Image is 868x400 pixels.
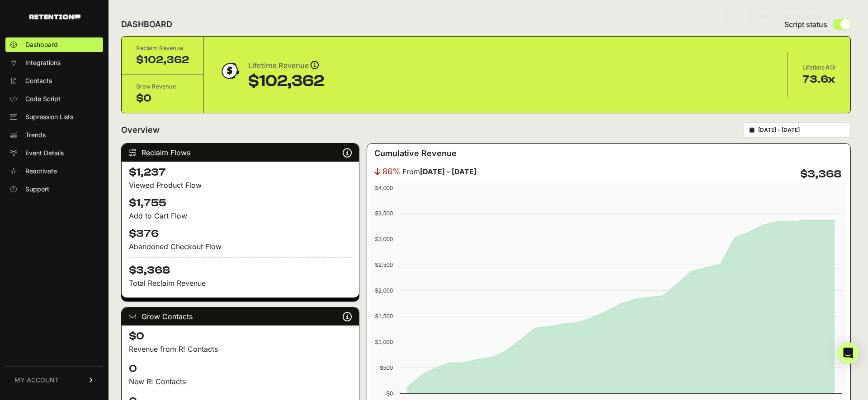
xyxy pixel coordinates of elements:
div: Reclaim Flows [122,144,359,162]
h3: Cumulative Revenue [374,147,457,160]
div: $102,362 [136,53,189,67]
img: Retention.com [29,14,80,19]
text: $1,000 [375,339,393,345]
div: Viewed Product Flow [129,180,352,191]
text: $3,000 [375,236,393,242]
span: Event Details [25,149,64,158]
a: Event Details [5,146,103,160]
div: Lifetime Revenue [248,60,324,72]
p: New R! Contacts [129,376,352,387]
a: Contacts [5,74,103,88]
h4: $0 [129,329,352,344]
text: $500 [380,364,393,371]
a: Dashboard [5,37,103,52]
h4: $3,368 [129,257,352,278]
div: 73.6x [802,72,836,87]
h4: $1,237 [129,165,352,180]
h4: $3,368 [800,167,841,181]
span: Trends [25,130,46,140]
a: Code Script [5,92,103,106]
text: $3,500 [375,210,393,217]
div: Abandoned Checkout Flow [129,241,352,252]
span: Dashboard [25,40,58,49]
h4: $376 [129,227,352,241]
text: $0 [387,390,393,397]
span: Code Script [25,94,61,103]
span: 86% [382,165,401,178]
div: Lifetime ROI [802,63,836,72]
a: Trends [5,128,103,142]
strong: [DATE] - [DATE] [420,167,476,176]
span: Supression Lists [25,112,73,121]
a: Reactivate [5,164,103,178]
a: Integrations [5,56,103,70]
a: MY ACCOUNT [5,366,103,394]
a: Support [5,182,103,196]
h2: Overview [121,124,160,136]
p: Revenue from R! Contacts [129,344,352,354]
text: $1,500 [375,313,393,320]
span: Support [25,185,49,194]
span: Contacts [25,76,52,85]
img: dollar-coin-05c43ed7efb7bc0c12610022525b4bbbb207c7efeef5aecc26f025e68dcafac9.png [218,60,241,82]
span: Integrations [25,58,61,67]
div: Grow Revenue [136,82,189,91]
span: MY ACCOUNT [14,376,59,385]
text: $2,000 [375,287,393,294]
h4: $1,755 [129,196,352,210]
div: $102,362 [248,72,324,90]
p: Total Reclaim Revenue [129,278,352,288]
div: Reclaim Revenue [136,44,189,53]
h4: 0 [129,362,352,376]
div: Open Intercom Messenger [837,342,859,364]
span: Reactivate [25,167,57,176]
div: Signed in successfully. [746,10,824,21]
h2: DASHBOARD [121,18,172,31]
div: $0 [136,91,189,106]
a: Supression Lists [5,110,103,124]
text: $4,000 [375,185,393,191]
div: Grow Contacts [122,307,359,326]
span: From [402,166,476,177]
text: $2,500 [375,261,393,268]
div: Add to Cart Flow [129,210,352,221]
